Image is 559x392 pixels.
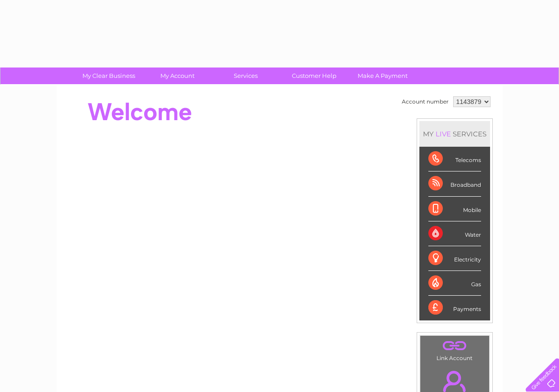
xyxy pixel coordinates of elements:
a: Customer Help [277,68,351,84]
a: Services [209,68,283,84]
a: . [423,338,487,354]
div: MY SERVICES [419,121,490,147]
div: Mobile [428,197,481,221]
div: Telecoms [428,147,481,171]
a: Make A Payment [345,68,420,84]
a: My Account [140,68,214,84]
td: Link Account [420,335,490,364]
a: My Clear Business [72,68,146,84]
div: Broadband [428,171,481,196]
div: Gas [428,271,481,296]
div: Water [428,221,481,246]
div: LIVE [434,130,453,138]
div: Payments [428,296,481,320]
div: Electricity [428,246,481,271]
td: Account number [400,94,451,109]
